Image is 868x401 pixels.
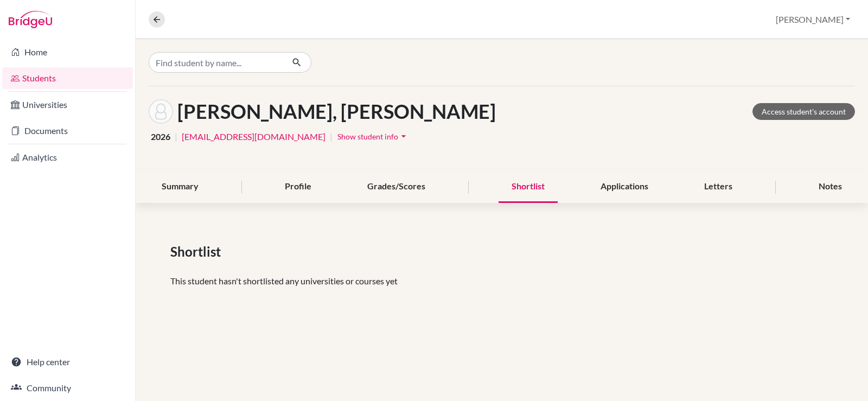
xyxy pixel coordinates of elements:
[149,171,212,203] div: Summary
[2,41,133,63] a: Home
[149,99,173,124] img: Hassan Ahmed HAWAA's avatar
[170,275,833,288] p: This student hasn't shortlisted any universities or courses yet
[2,351,133,373] a: Help center
[170,242,225,262] span: Shortlist
[2,94,133,116] a: Universities
[330,130,333,143] span: |
[806,171,855,203] div: Notes
[337,128,410,145] button: Show student infoarrow_drop_down
[337,132,398,141] span: Show student info
[2,120,133,142] a: Documents
[752,103,855,120] a: Access student's account
[272,171,324,203] div: Profile
[9,11,52,28] img: Bridge-U
[2,377,133,399] a: Community
[182,130,325,143] a: [EMAIL_ADDRESS][DOMAIN_NAME]
[2,147,133,168] a: Analytics
[588,171,661,203] div: Applications
[2,67,133,89] a: Students
[398,131,409,142] i: arrow_drop_down
[771,9,855,30] button: [PERSON_NAME]
[151,130,170,143] span: 2026
[175,130,177,143] span: |
[499,171,558,203] div: Shortlist
[354,171,438,203] div: Grades/Scores
[691,171,745,203] div: Letters
[177,100,496,123] h1: [PERSON_NAME], [PERSON_NAME]
[149,52,283,73] input: Find student by name...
